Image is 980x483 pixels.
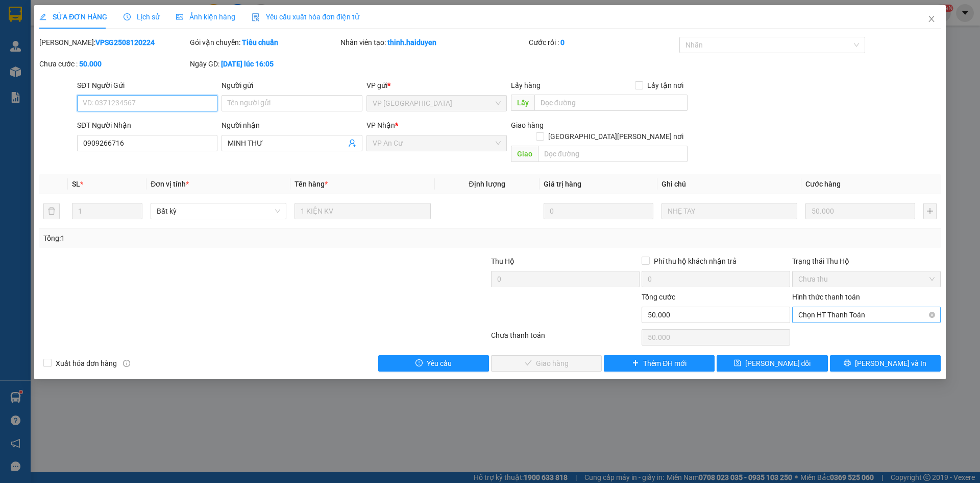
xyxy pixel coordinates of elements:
[9,33,80,48] div: 0976770917
[544,131,688,142] span: [GEOGRAPHIC_DATA][PERSON_NAME] nơi
[650,256,741,267] span: Phí thu hộ khách nhận trả
[39,13,46,20] span: edit
[87,9,191,33] div: VP [GEOGRAPHIC_DATA]
[844,359,851,367] span: printer
[340,37,527,48] div: Nhân viên tạo:
[77,80,217,91] div: SĐT Người Gửi
[415,359,423,367] span: exclamation-circle
[643,80,688,91] span: Lấy tận nơi
[43,233,378,244] div: Tổng: 1
[43,203,60,219] button: delete
[221,60,274,68] b: [DATE] lúc 16:05
[176,13,183,20] span: picture
[798,307,935,323] span: Chọn HT Thanh Toán
[95,38,155,47] b: VPSG2508120224
[39,37,188,48] div: [PERSON_NAME]:
[9,21,80,33] div: LAI
[222,120,362,131] div: Người nhận
[511,95,534,111] span: Lấy
[534,95,688,111] input: Dọc đường
[79,60,102,68] b: 50.000
[511,121,544,129] span: Giao hàng
[661,203,797,219] input: Ghi Chú
[491,355,602,372] button: checkGiao hàng
[511,81,541,89] span: Lấy hàng
[805,180,841,188] span: Cước hàng
[560,38,565,47] b: 0
[366,121,395,129] span: VP Nhận
[734,359,741,367] span: save
[657,174,801,194] th: Ghi chú
[295,203,430,219] input: VD: Bàn, Ghế
[87,45,191,60] div: 0798389994
[490,330,641,348] div: Chưa thanh toán
[427,358,452,369] span: Yêu cầu
[917,5,946,34] button: Close
[252,13,359,21] span: Yêu cầu xuất hóa đơn điện tử
[190,37,338,48] div: Gói vận chuyển:
[39,13,107,21] span: SỬA ĐƠN HÀNG
[9,9,80,21] div: VP An Cư
[538,146,688,162] input: Dọc đường
[295,180,328,188] span: Tên hàng
[830,355,941,372] button: printer[PERSON_NAME] và In
[9,10,24,20] span: Gửi:
[544,180,581,188] span: Giá trị hàng
[176,13,235,21] span: Ảnh kiện hàng
[252,13,260,21] img: icon
[87,33,191,45] div: KHẢI HOÀN
[157,203,280,219] span: Bất kỳ
[855,358,926,369] span: [PERSON_NAME] và In
[923,203,937,219] button: plus
[348,139,356,147] span: user-add
[242,38,278,47] b: Tiêu chuẩn
[222,80,362,91] div: Người gửi
[378,355,489,372] button: exclamation-circleYêu cầu
[642,293,675,301] span: Tổng cước
[604,355,715,372] button: plusThêm ĐH mới
[927,15,936,23] span: close
[124,13,131,20] span: clock-circle
[8,66,82,78] div: 20.000
[643,358,687,369] span: Thêm ĐH mới
[39,58,188,70] div: Chưa cước :
[792,293,860,301] label: Hình thức thanh toán
[792,256,941,267] div: Trạng thái Thu Hộ
[124,13,160,21] span: Lịch sử
[123,360,130,367] span: info-circle
[387,38,436,47] b: thinh.haiduyen
[52,358,121,369] span: Xuất hóa đơn hàng
[469,180,505,188] span: Định lượng
[929,312,935,318] span: close-circle
[151,180,189,188] span: Đơn vị tính
[373,135,501,151] span: VP An Cư
[8,67,24,78] span: Rồi :
[491,257,514,265] span: Thu Hộ
[511,146,538,162] span: Giao
[529,37,677,48] div: Cước rồi :
[798,271,935,287] span: Chưa thu
[87,10,112,20] span: Nhận:
[805,203,915,219] input: 0
[632,359,639,367] span: plus
[373,96,501,111] span: VP Sài Gòn
[544,203,653,219] input: 0
[745,358,811,369] span: [PERSON_NAME] đổi
[717,355,827,372] button: save[PERSON_NAME] đổi
[190,58,338,70] div: Ngày GD:
[77,120,217,131] div: SĐT Người Nhận
[366,80,507,91] div: VP gửi
[72,180,80,188] span: SL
